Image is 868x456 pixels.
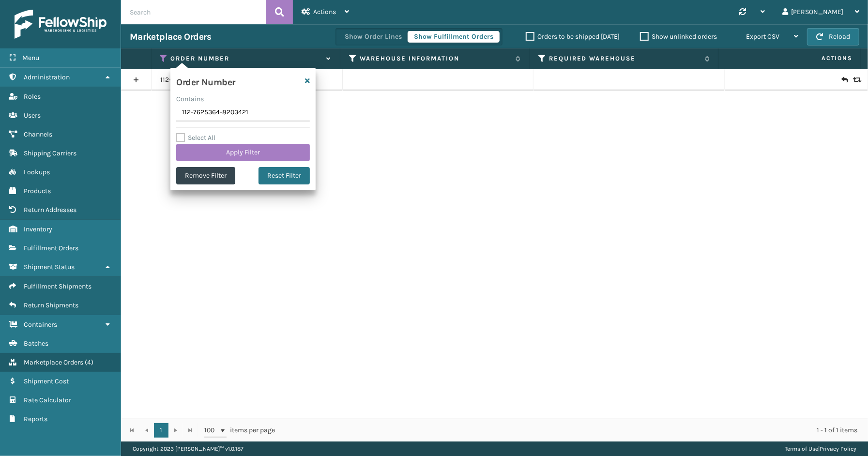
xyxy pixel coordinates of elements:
span: items per page [204,423,275,438]
label: Order Number [170,54,321,63]
span: Actions [313,8,336,16]
a: Terms of Use [785,445,818,452]
h3: Marketplace Orders [130,31,211,43]
span: 100 [204,426,219,435]
label: Select All [176,134,215,142]
span: Rate Calculator [24,396,71,404]
span: Roles [24,92,41,101]
label: Orders to be shipped [DATE] [526,32,620,41]
span: Return Shipments [24,301,78,309]
span: Shipment Cost [24,377,69,385]
label: Warehouse Information [360,54,511,63]
span: ( 4 ) [85,358,93,366]
span: Batches [24,339,48,348]
i: Create Return Label [841,75,847,85]
span: Administration [24,73,70,81]
span: Export CSV [746,32,779,41]
span: Menu [22,54,39,62]
a: Privacy Policy [820,445,856,452]
span: Reports [24,415,47,423]
span: Shipping Carriers [24,149,76,157]
div: 1 - 1 of 1 items [289,426,857,435]
button: Reset Filter [259,167,310,184]
span: Fulfillment Shipments [24,282,91,290]
span: Actions [722,50,858,66]
span: Return Addresses [24,206,76,214]
p: Copyright 2023 [PERSON_NAME]™ v 1.0.187 [133,441,244,456]
button: Remove Filter [176,167,235,184]
button: Show Order Lines [338,31,408,43]
button: Show Fulfillment Orders [408,31,500,43]
span: Containers [24,320,57,329]
span: Lookups [24,168,50,176]
div: | [785,441,856,456]
h4: Order Number [176,74,235,88]
label: Required Warehouse [549,54,700,63]
label: Show unlinked orders [640,32,717,41]
img: logo [15,10,107,39]
button: Apply Filter [176,144,310,161]
span: Shipment Status [24,263,75,271]
label: Contains [176,94,204,104]
span: Inventory [24,225,52,233]
span: Users [24,111,41,120]
button: Reload [807,28,859,46]
span: Products [24,187,51,195]
span: Fulfillment Orders [24,244,78,252]
input: Type the text you wish to filter on [176,104,310,122]
span: Marketplace Orders [24,358,83,366]
a: 112-7625364-8203421 [160,75,227,85]
a: 1 [154,423,168,438]
span: Channels [24,130,52,138]
i: Replace [853,76,859,83]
